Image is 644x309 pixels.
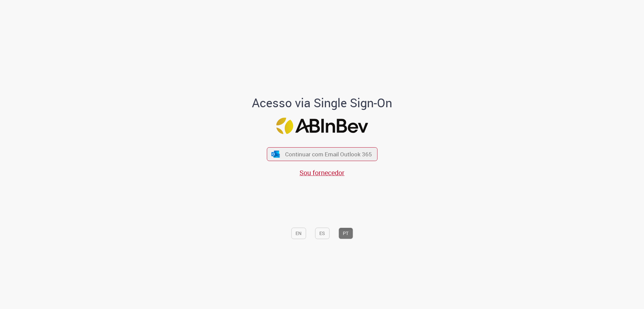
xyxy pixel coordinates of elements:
button: EN [291,228,306,239]
a: Sou fornecedor [300,168,344,177]
span: Continuar com Email Outlook 365 [285,150,372,158]
button: ícone Azure/Microsoft 360 Continuar com Email Outlook 365 [267,147,377,161]
h1: Acesso via Single Sign-On [229,96,415,110]
img: ícone Azure/Microsoft 360 [271,151,280,158]
img: Logo ABInBev [276,118,368,134]
button: PT [338,228,353,239]
button: ES [315,228,329,239]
